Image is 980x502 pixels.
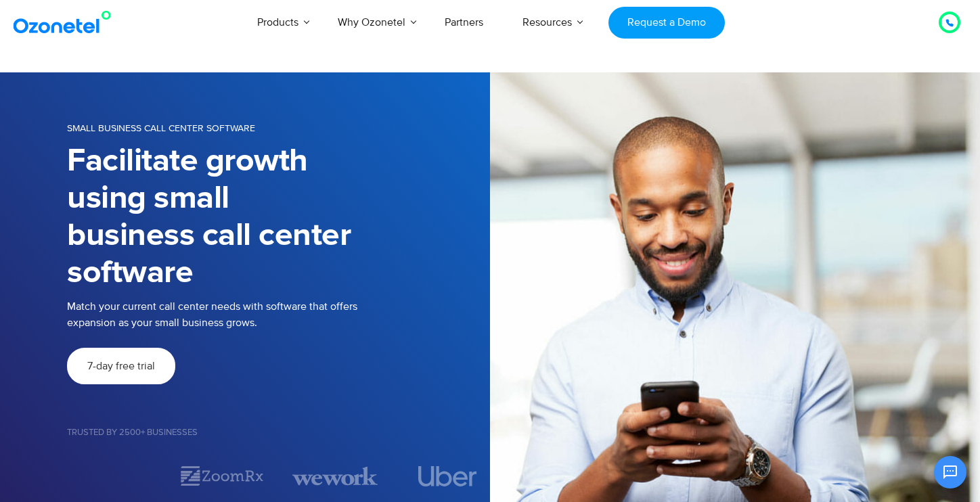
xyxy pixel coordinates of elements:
[67,298,372,331] p: Match your current call center needs with software that offers expansion as your small business g...
[292,464,378,488] div: 3 / 7
[418,466,476,486] img: uber
[67,468,152,484] div: 1 / 7
[608,7,724,39] a: Request a Demo
[934,456,966,488] button: Open chat
[292,464,378,488] img: wework
[67,348,175,384] a: 7-day free trial
[179,464,265,488] img: zoomrx
[67,464,490,488] div: Image Carousel
[67,122,255,134] span: SMALL BUSINESS CALL CENTER SOFTWARE
[67,428,490,437] h5: Trusted by 2500+ Businesses
[179,464,265,488] div: 2 / 7
[67,143,363,292] h1: Facilitate growth using small business call center software
[87,361,155,371] span: 7-day free trial
[405,466,490,486] div: 4 / 7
